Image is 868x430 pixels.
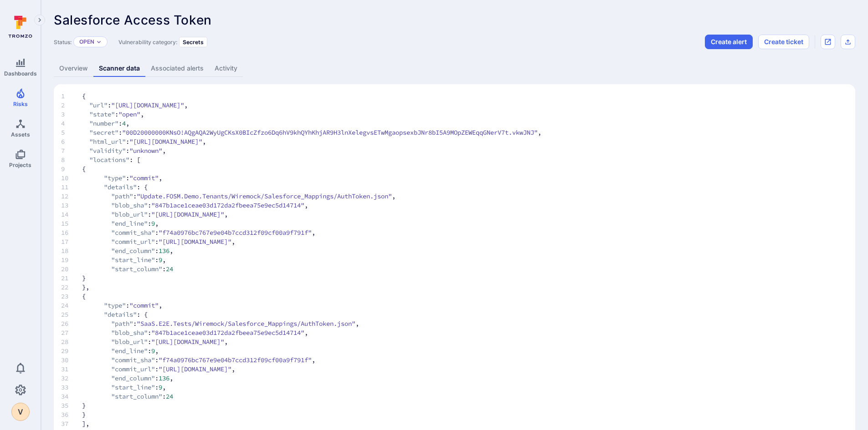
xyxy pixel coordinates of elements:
span: "end_column" [111,374,155,383]
span: 28 [61,337,82,346]
span: , [312,228,315,237]
span: "end_line" [111,219,148,228]
span: ], [61,419,848,428]
span: , [355,319,359,328]
a: Activity [209,60,243,77]
span: 35 [61,401,82,410]
span: 7 [61,146,82,155]
button: Create ticket [758,35,809,49]
span: Status: [54,39,72,46]
button: V [11,403,30,421]
div: Secrets [179,37,207,47]
div: Vulnerability tabs [54,60,855,77]
span: 13 [61,201,82,210]
span: Risks [13,101,28,107]
span: "[URL][DOMAIN_NAME]" [151,337,224,346]
span: }, [61,283,848,292]
span: 18 [61,246,82,255]
span: "847b1ace1ceae03d172da2fbeea75e9ec5d14714" [151,328,304,337]
span: 6 [61,137,82,146]
span: : [162,264,166,273]
span: { [61,164,848,173]
span: : [148,346,151,355]
span: 17 [61,237,82,246]
span: 9 [159,255,162,264]
span: "start_line" [111,255,155,264]
span: : [126,173,129,182]
span: 9 [61,164,82,173]
span: : [133,192,137,201]
span: , [312,355,315,364]
span: : [155,255,159,264]
span: : [162,392,166,401]
span: , [126,119,129,128]
span: , [224,210,228,219]
span: , [304,201,308,210]
span: : [133,319,137,328]
span: 4 [122,119,126,128]
span: , [538,128,541,137]
span: Dashboards [4,70,37,77]
span: , [155,346,159,355]
span: : [115,110,118,119]
span: "[URL][DOMAIN_NAME]" [159,364,231,374]
span: , [162,255,166,264]
span: : [118,119,122,128]
button: Expand dropdown [96,39,102,45]
span: "f74a0976bc767e9e04b7ccd312f09cf00a9f791f" [159,228,312,237]
span: : [155,355,159,364]
span: 136 [159,246,169,255]
span: Vulnerability category: [118,39,177,46]
span: : [155,246,159,255]
span: "end_column" [111,246,155,255]
span: 5 [61,128,82,137]
span: : [126,301,129,310]
span: Assets [11,131,30,138]
span: Salesforce Access Token [54,12,212,28]
span: "locations" [89,155,129,164]
a: Scanner data [93,60,145,77]
span: "url" [89,101,108,110]
span: 27 [61,328,82,337]
span: 14 [61,210,82,219]
span: "commit" [129,301,159,310]
span: 26 [61,319,82,328]
span: 12 [61,192,82,201]
span: "type" [104,173,126,182]
span: "start_column" [111,392,162,401]
span: : [155,364,159,374]
span: 32 [61,374,82,383]
span: 8 [61,155,82,164]
span: 34 [61,392,82,401]
span: "f74a0976bc767e9e04b7ccd312f09cf00a9f791f" [159,355,312,364]
span: : [148,328,151,337]
button: Open [79,38,94,46]
span: 2 [61,101,82,110]
span: , [231,237,235,246]
span: "end_line" [111,346,148,355]
span: 19 [61,255,82,264]
span: 37 [61,419,82,428]
span: 10 [61,173,82,182]
span: 29 [61,346,82,355]
span: "blob_url" [111,337,148,346]
a: Associated alerts [145,60,209,77]
span: : [155,237,159,246]
span: : { [137,310,148,319]
span: 9 [159,383,162,392]
span: 36 [61,410,82,419]
span: , [184,101,188,110]
span: : [126,146,129,155]
span: : [148,337,151,346]
span: , [169,246,173,255]
span: : [ [129,155,140,164]
div: Open original issue [821,35,835,49]
span: : [118,128,122,137]
span: 9 [151,219,155,228]
span: 4 [61,119,82,128]
span: 25 [61,310,82,319]
span: , [155,219,159,228]
span: 16 [61,228,82,237]
span: "[URL][DOMAIN_NAME]" [111,101,184,110]
div: Export as CSV [841,35,855,49]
